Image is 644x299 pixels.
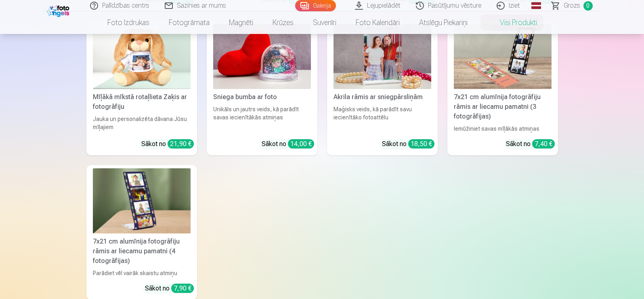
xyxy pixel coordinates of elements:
[454,24,552,89] img: 7x21 cm alumīnija fotogrāfiju rāmis ar liecamu pamatni (3 fotogrāfijas)
[532,139,555,148] div: 7,40 €
[262,139,314,149] div: Sākot no
[47,3,71,17] img: /fa1
[303,11,346,34] a: Suvenīri
[90,115,194,133] div: Jauka un personalizēta dāvana Jūsu mīļajiem
[171,284,194,293] div: 7,90 €
[334,24,431,89] img: Akrila rāmis ar sniegpārsliņām
[346,11,409,34] a: Foto kalendāri
[207,21,317,155] a: Sniega bumba ar fotoSniega bumba ar fotoUnikāls un jautrs veids, kā parādīt savas iecienītākās at...
[408,139,434,148] div: 18,50 €
[451,125,555,133] div: Iemūžiniet savas mīļākās atmiņas
[382,139,434,149] div: Sākot no
[330,105,434,133] div: Maģisks veids, kā parādīt savu iecienītāko fotoattēlu
[90,237,194,266] div: 7x21 cm alumīnija fotogrāfiju rāmis ar liecamu pamatni (4 fotogrāfijas)
[210,105,314,133] div: Unikāls un jautrs veids, kā parādīt savas iecienītākās atmiņas
[141,139,194,149] div: Sākot no
[263,11,303,34] a: Krūzes
[86,21,197,155] a: Mīļākā mīkstā rotaļlieta Zaķis ar fotogrāfijuMīļākā mīkstā rotaļlieta Zaķis ar fotogrāfijuJauka u...
[288,139,314,148] div: 14,00 €
[90,92,194,112] div: Mīļākā mīkstā rotaļlieta Zaķis ar fotogrāfiju
[327,21,438,155] a: Akrila rāmis ar sniegpārsliņāmAkrila rāmis ar sniegpārsliņāmMaģisks veids, kā parādīt savu iecien...
[451,92,555,121] div: 7x21 cm alumīnija fotogrāfiju rāmis ar liecamu pamatni (3 fotogrāfijas)
[213,24,311,89] img: Sniega bumba ar foto
[90,269,194,277] div: Parādiet vēl vairāk skaistu atmiņu
[145,284,194,293] div: Sākot no
[210,92,314,102] div: Sniega bumba ar foto
[159,11,219,34] a: Fotogrāmata
[98,11,159,34] a: Foto izdrukas
[447,21,558,155] a: 7x21 cm alumīnija fotogrāfiju rāmis ar liecamu pamatni (3 fotogrāfijas)7x21 cm alumīnija fotogrāf...
[564,1,580,11] span: Grozs
[477,11,547,34] a: Visi produkti
[583,1,593,11] span: 0
[330,92,434,102] div: Akrila rāmis ar sniegpārsliņām
[168,139,194,148] div: 21,90 €
[93,24,191,89] img: Mīļākā mīkstā rotaļlieta Zaķis ar fotogrāfiju
[93,168,191,233] img: 7x21 cm alumīnija fotogrāfiju rāmis ar liecamu pamatni (4 fotogrāfijas)
[409,11,477,34] a: Atslēgu piekariņi
[506,139,555,149] div: Sākot no
[219,11,263,34] a: Magnēti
